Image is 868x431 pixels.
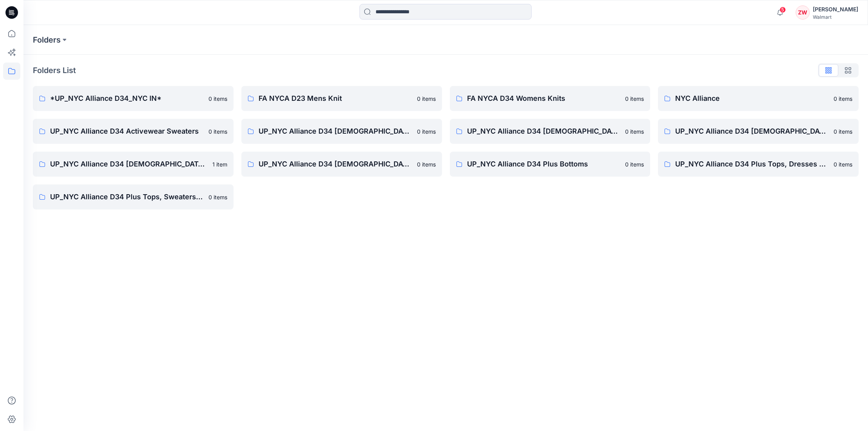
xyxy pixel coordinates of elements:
[33,184,234,209] a: UP_NYC Alliance D34 Plus Tops, Sweaters and Dresses0 items
[467,126,621,137] p: UP_NYC Alliance D34 [DEMOGRAPHIC_DATA] Dresses
[658,86,859,111] a: NYC Alliance0 items
[658,152,859,177] a: UP_NYC Alliance D34 Plus Tops, Dresses and Sweaters0 items
[813,5,858,14] div: [PERSON_NAME]
[834,95,852,103] p: 0 items
[417,127,436,136] p: 0 items
[33,119,234,144] a: UP_NYC Alliance D34 Activewear Sweaters0 items
[834,160,852,168] p: 0 items
[625,127,644,136] p: 0 items
[467,93,621,104] p: FA NYCA D34 Womens Knits
[259,93,412,104] p: FA NYCA D23 Mens Knit
[780,7,786,13] span: 5
[467,159,621,170] p: UP_NYC Alliance D34 Plus Bottoms
[675,126,829,137] p: UP_NYC Alliance D34 [DEMOGRAPHIC_DATA] Jackets/ Woven Tops
[33,152,234,177] a: UP_NYC Alliance D34 [DEMOGRAPHIC_DATA] Knit Tops1 item
[212,160,227,168] p: 1 item
[50,191,204,202] p: UP_NYC Alliance D34 Plus Tops, Sweaters and Dresses
[417,160,436,168] p: 0 items
[33,34,61,45] a: Folders
[259,159,412,170] p: UP_NYC Alliance D34 [DEMOGRAPHIC_DATA] Sweaters
[813,14,858,20] div: Walmart
[834,127,852,136] p: 0 items
[33,86,234,111] a: *UP_NYC Alliance D34_NYC IN*0 items
[50,126,204,137] p: UP_NYC Alliance D34 Activewear Sweaters
[241,119,442,144] a: UP_NYC Alliance D34 [DEMOGRAPHIC_DATA] Bottoms0 items
[675,159,829,170] p: UP_NYC Alliance D34 Plus Tops, Dresses and Sweaters
[50,159,208,170] p: UP_NYC Alliance D34 [DEMOGRAPHIC_DATA] Knit Tops
[208,193,227,201] p: 0 items
[33,64,76,76] p: Folders List
[208,95,227,103] p: 0 items
[450,119,651,144] a: UP_NYC Alliance D34 [DEMOGRAPHIC_DATA] Dresses0 items
[241,86,442,111] a: FA NYCA D23 Mens Knit0 items
[450,152,651,177] a: UP_NYC Alliance D34 Plus Bottoms0 items
[796,5,810,20] div: ZW
[675,93,829,104] p: NYC Alliance
[450,86,651,111] a: FA NYCA D34 Womens Knits0 items
[417,95,436,103] p: 0 items
[259,126,412,137] p: UP_NYC Alliance D34 [DEMOGRAPHIC_DATA] Bottoms
[50,93,204,104] p: *UP_NYC Alliance D34_NYC IN*
[625,95,644,103] p: 0 items
[658,119,859,144] a: UP_NYC Alliance D34 [DEMOGRAPHIC_DATA] Jackets/ Woven Tops0 items
[208,127,227,136] p: 0 items
[625,160,644,168] p: 0 items
[241,152,442,177] a: UP_NYC Alliance D34 [DEMOGRAPHIC_DATA] Sweaters0 items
